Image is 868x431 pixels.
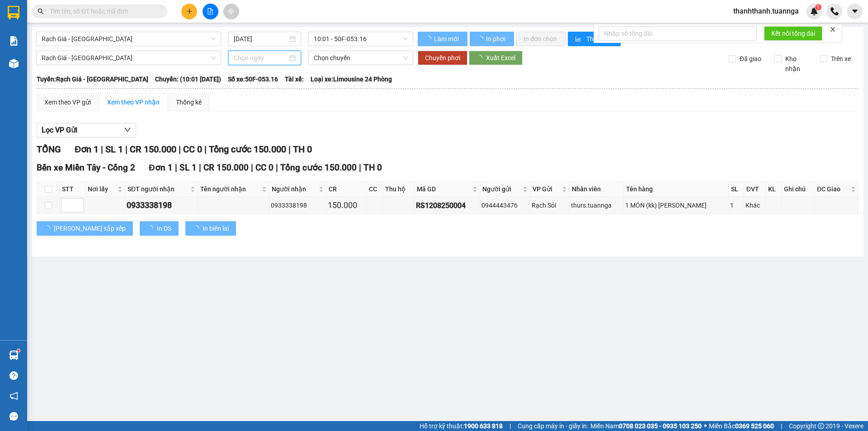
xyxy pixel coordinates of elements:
[476,55,486,61] span: loading
[359,162,361,173] span: |
[9,392,18,400] span: notification
[464,422,503,430] strong: 1900 633 818
[704,424,707,428] span: ⚪️
[782,182,815,197] th: Ghi chú
[9,412,18,421] span: message
[575,36,583,43] span: bar-chart
[60,182,85,197] th: STT
[827,54,854,64] span: Trên xe
[9,59,19,68] img: warehouse-icon
[125,144,127,155] span: |
[203,162,249,173] span: CR 150.000
[532,200,568,210] div: Rạch Sỏi
[726,5,806,17] span: thanhthanh.tuannga
[481,200,529,210] div: 0944443476
[37,144,61,155] span: TỔNG
[285,74,304,84] span: Tài xế:
[434,34,460,44] span: Làm mới
[9,350,19,360] img: warehouse-icon
[830,26,836,33] span: close
[251,162,253,173] span: |
[851,7,859,15] span: caret-down
[509,421,511,431] span: |
[255,162,274,173] span: CC 0
[744,182,766,197] th: ĐVT
[155,74,221,84] span: Chuyến: (10:01 [DATE])
[570,182,624,197] th: Nhân viên
[847,4,863,19] button: caret-down
[50,6,156,16] input: Tìm tên, số ĐT hoặc mã đơn
[272,184,317,194] span: Người nhận
[764,26,822,41] button: Kết nối tổng đài
[568,32,621,46] button: bar-chartThống kê
[8,6,19,19] img: logo-vxr
[817,184,849,194] span: ĐC Giao
[37,76,148,83] b: Tuyến: Rạch Giá - [GEOGRAPHIC_DATA]
[234,53,288,63] input: Chọn ngày
[383,182,414,197] th: Thu hộ
[127,184,189,194] span: SĐT người nhận
[363,162,382,173] span: TH 0
[157,223,171,233] span: In DS
[293,144,312,155] span: TH 0
[9,36,19,46] img: solution-icon
[417,184,471,194] span: Mã GD
[482,184,521,194] span: Người gửi
[420,421,503,431] span: Hỗ trợ kỹ thuật:
[179,162,197,173] span: SL 1
[830,7,839,15] img: phone-icon
[37,123,136,137] button: Lọc VP Gửi
[140,221,179,236] button: In DS
[183,144,202,155] span: CC 0
[185,221,236,236] button: In biên lai
[416,200,478,211] div: RS1208250004
[149,162,173,173] span: Đơn 1
[209,144,286,155] span: Tổng cước 150.000
[54,223,126,233] span: [PERSON_NAME] sắp xếp
[590,421,702,431] span: Miền Nam
[709,421,774,431] span: Miền Bắc
[280,162,357,173] span: Tổng cước 150.000
[124,126,131,133] span: down
[328,199,365,212] div: 150.000
[42,51,216,65] span: Rạch Giá - Sài Gòn
[186,8,193,14] span: plus
[418,32,467,46] button: Làm mới
[486,53,515,63] span: Xuất Excel
[599,26,757,41] input: Nhập số tổng đài
[204,144,207,155] span: |
[228,8,234,14] span: aim
[326,182,367,197] th: CR
[367,182,383,197] th: CC
[88,184,116,194] span: Nơi lấy
[518,421,588,431] span: Cung cấp máy in - giấy in:
[425,36,433,42] span: loading
[530,197,570,214] td: Rạch Sỏi
[314,32,408,46] span: 10:01 - 50F-053.16
[203,223,229,233] span: In biên lai
[228,74,278,84] span: Số xe: 50F-053.16
[17,349,20,352] sup: 1
[37,162,135,173] span: Bến xe Miền Tây - Cổng 2
[619,422,702,430] strong: 0708 023 035 - 0935 103 250
[730,200,742,210] div: 1
[271,200,325,210] div: 0933338198
[234,34,288,44] input: 12/08/2025
[147,225,157,232] span: loading
[771,28,815,38] span: Kết nối tổng đài
[75,144,99,155] span: Đơn 1
[127,199,196,212] div: 0933338198
[276,162,278,173] span: |
[101,144,103,155] span: |
[125,197,198,214] td: 0933338198
[38,8,44,14] span: search
[818,423,824,429] span: copyright
[469,51,523,65] button: Xuất Excel
[179,144,181,155] span: |
[203,4,218,19] button: file-add
[586,34,613,44] span: Thống kê
[105,144,123,155] span: SL 1
[781,421,782,431] span: |
[107,97,160,107] div: Xem theo VP nhận
[736,54,765,64] span: Đã giao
